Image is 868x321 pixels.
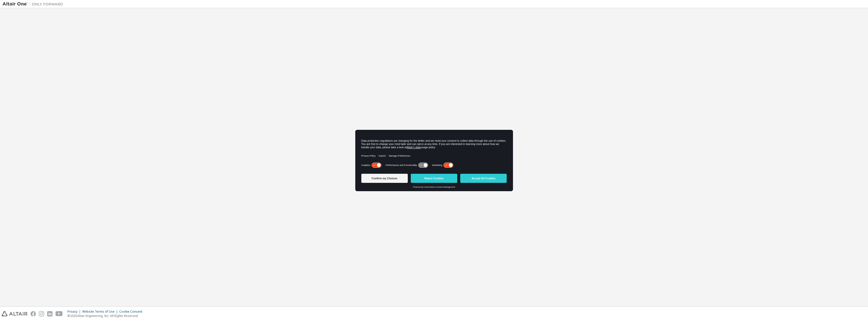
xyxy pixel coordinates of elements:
div: Website Terms of Use [82,310,119,314]
img: Altair One [3,2,66,7]
div: Cookie Consent [119,310,145,314]
img: youtube.svg [56,311,63,316]
img: altair_logo.svg [2,311,28,316]
img: instagram.svg [39,311,44,316]
p: © 2025 Altair Engineering, Inc. All Rights Reserved. [67,314,145,318]
img: linkedin.svg [47,311,52,316]
img: facebook.svg [31,311,36,316]
div: Privacy [67,310,82,314]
